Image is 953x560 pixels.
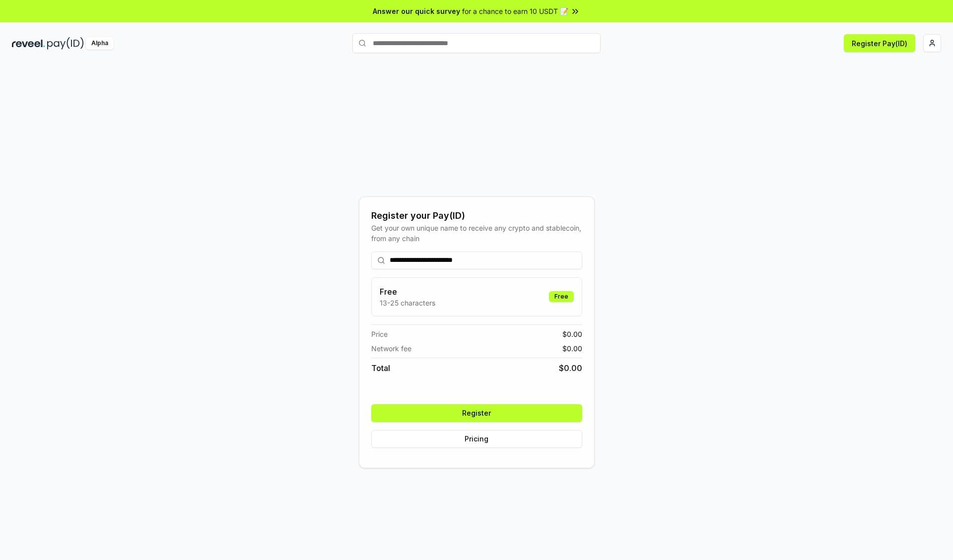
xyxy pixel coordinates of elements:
[371,404,582,422] button: Register
[371,223,582,244] div: Get your own unique name to receive any crypto and stablecoin, from any chain
[380,286,435,298] h3: Free
[12,37,45,50] img: reveel_dark
[844,34,915,52] button: Register Pay(ID)
[462,6,568,16] span: for a chance to earn 10 USDT 📝
[47,37,84,50] img: pay_id
[380,298,435,308] p: 13-25 characters
[371,329,388,339] span: Price
[562,343,582,354] span: $ 0.00
[86,37,114,50] div: Alpha
[549,291,574,302] div: Free
[559,362,582,374] span: $ 0.00
[373,6,460,16] span: Answer our quick survey
[371,362,390,374] span: Total
[371,430,582,448] button: Pricing
[371,209,582,223] div: Register your Pay(ID)
[371,343,411,354] span: Network fee
[562,329,582,339] span: $ 0.00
